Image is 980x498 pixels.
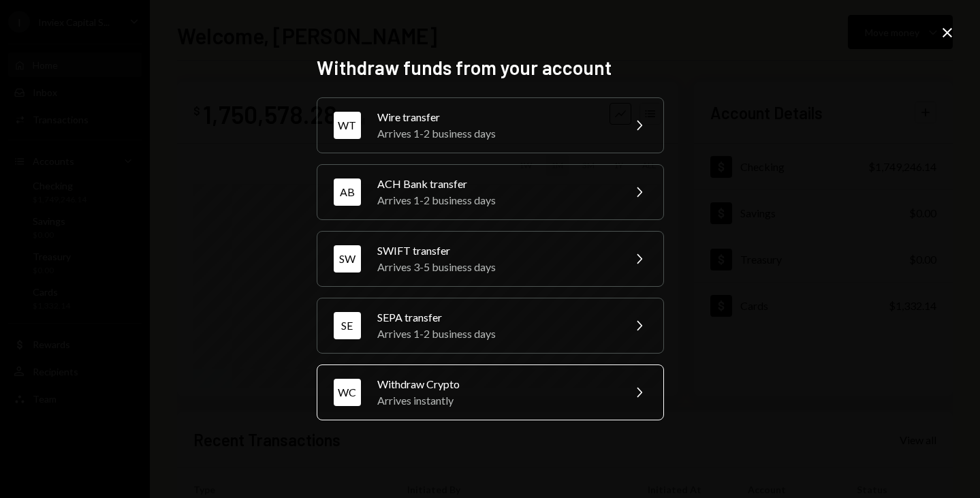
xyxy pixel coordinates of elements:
[377,125,614,142] div: Arrives 1-2 business days
[334,245,361,273] div: SW
[377,326,614,342] div: Arrives 1-2 business days
[334,178,361,206] div: AB
[317,364,664,420] button: WCWithdraw CryptoArrives instantly
[317,55,664,81] h2: Withdraw funds from your account
[377,309,614,326] div: SEPA transfer
[377,192,614,208] div: Arrives 1-2 business days
[377,392,614,409] div: Arrives instantly
[377,376,614,392] div: Withdraw Crypto
[317,298,664,354] button: SESEPA transferArrives 1-2 business days
[377,259,614,275] div: Arrives 3-5 business days
[317,97,664,153] button: WTWire transferArrives 1-2 business days
[334,379,361,406] div: WC
[334,112,361,139] div: WT
[317,231,664,287] button: SWSWIFT transferArrives 3-5 business days
[334,312,361,339] div: SE
[377,176,614,192] div: ACH Bank transfer
[377,243,614,259] div: SWIFT transfer
[317,164,664,220] button: ABACH Bank transferArrives 1-2 business days
[377,109,614,125] div: Wire transfer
